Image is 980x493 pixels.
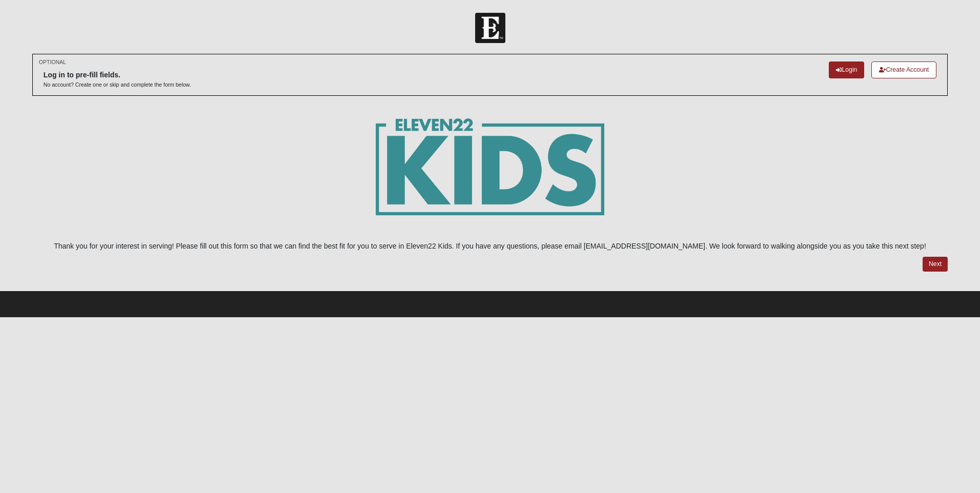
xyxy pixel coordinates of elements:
a: Create Account [871,61,936,78]
span: Thank you for your interest in serving! Please fill out this form so that we can find the best fi... [54,242,926,250]
a: Next [923,257,948,272]
img: E22_kids_logogrn-01.png [376,117,605,235]
small: OPTIONAL [39,58,66,66]
img: Church of Eleven22 Logo [475,13,505,43]
a: Login [829,61,864,78]
h6: Log in to pre-fill fields. [44,71,191,79]
p: No account? Create one or skip and complete the form below. [44,81,191,89]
